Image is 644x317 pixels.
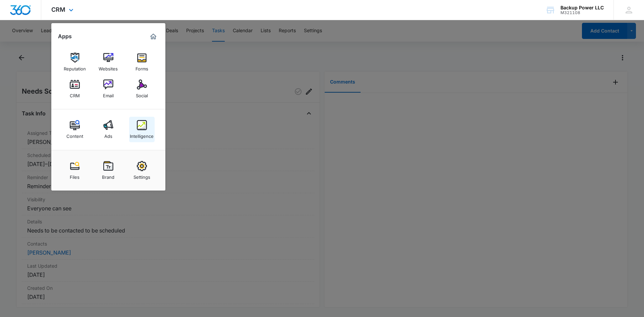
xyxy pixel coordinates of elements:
[66,130,83,139] div: Content
[51,6,65,13] span: CRM
[96,117,121,142] a: Ads
[62,117,88,142] a: Content
[62,158,88,183] a: Files
[133,171,150,180] div: Settings
[136,90,148,98] div: Social
[104,130,112,139] div: Ads
[148,31,159,42] a: Marketing 360® Dashboard
[99,63,118,71] div: Websites
[62,76,88,102] a: CRM
[136,63,148,71] div: Forms
[96,49,121,75] a: Websites
[103,90,114,98] div: Email
[64,63,86,71] div: Reputation
[58,33,72,40] h2: Apps
[129,117,155,142] a: Intelligence
[70,90,80,98] div: CRM
[129,49,155,75] a: Forms
[129,76,155,102] a: Social
[560,10,604,15] div: account id
[62,49,88,75] a: Reputation
[129,158,155,183] a: Settings
[96,158,121,183] a: Brand
[130,130,154,139] div: Intelligence
[560,5,604,10] div: account name
[96,76,121,102] a: Email
[70,171,79,180] div: Files
[102,171,114,180] div: Brand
